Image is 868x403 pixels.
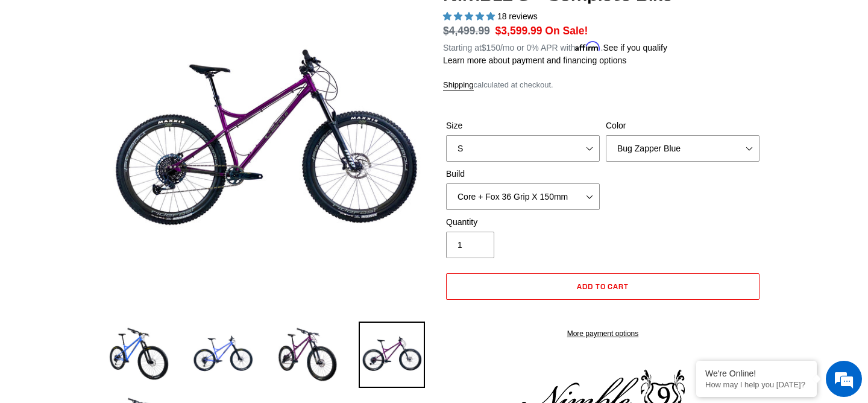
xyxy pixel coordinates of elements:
[6,272,230,314] textarea: Type your message and hit 'Enter'
[446,168,600,180] label: Build
[198,6,227,35] div: Minimize live chat window
[705,380,808,389] p: How may I help you today?
[443,25,490,37] s: $4,499.99
[443,39,667,54] p: Starting at /mo or 0% APR with .
[81,68,221,83] div: Chat with us now
[446,119,600,132] label: Size
[575,41,600,51] span: Affirm
[70,123,166,245] span: We're online!
[495,25,542,37] span: $3,599.99
[497,11,538,21] span: 18 reviews
[482,43,500,52] span: $150
[359,322,425,388] img: Load image into Gallery viewer, NIMBLE 9 - Complete Bike
[105,322,172,388] img: Load image into Gallery viewer, NIMBLE 9 - Complete Bike
[13,66,31,84] div: Navigation go back
[705,369,808,378] div: We're Online!
[443,80,474,90] a: Shipping
[443,79,763,91] div: calculated at checkout.
[603,43,667,52] a: See if you qualify - Learn more about Affirm Financing (opens in modal)
[443,56,626,65] a: Learn more about payment and financing options
[446,216,600,229] label: Quantity
[606,119,759,132] label: Color
[39,60,69,90] img: d_696896380_company_1647369064580_696896380
[190,322,256,388] img: Load image into Gallery viewer, NIMBLE 9 - Complete Bike
[443,11,497,21] span: 4.89 stars
[545,23,588,39] span: On Sale!
[274,322,341,388] img: Load image into Gallery viewer, NIMBLE 9 - Complete Bike
[577,282,629,291] span: Add to cart
[446,273,759,300] button: Add to cart
[446,328,759,339] a: More payment options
